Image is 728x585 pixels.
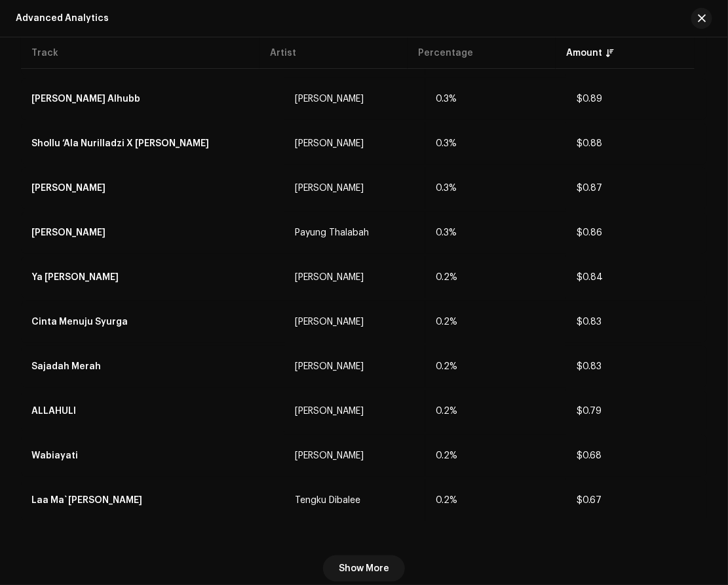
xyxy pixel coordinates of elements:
span: $0.83 [577,317,602,327]
span: 0.2% [436,273,457,282]
span: 0.2% [436,317,457,327]
span: 0.2% [436,407,457,416]
span: $0.68 [577,451,602,460]
div: [PERSON_NAME] [295,362,364,371]
span: $0.88 [577,139,602,148]
span: $0.79 [577,407,602,416]
span: $0.84 [577,273,603,282]
div: Tengku Dibalee [295,496,360,505]
span: 0.3% [436,94,457,104]
div: [PERSON_NAME] [295,451,364,460]
span: $0.67 [577,496,602,505]
div: Shollu ‘Ala Nurilladzi X Nurul Musthofa [31,139,209,148]
span: 0.2% [436,451,457,460]
span: 0.3% [436,228,457,237]
span: 0.3% [436,139,457,148]
div: [PERSON_NAME] [295,273,364,282]
span: $0.83 [577,362,602,371]
span: 0.3% [436,184,457,193]
span: $0.89 [577,94,602,104]
div: [PERSON_NAME] [295,184,364,193]
span: $0.86 [577,228,602,237]
span: 0.2% [436,496,457,505]
div: Payung Thalabah [295,228,369,237]
span: 0.2% [436,362,457,371]
span: $0.87 [577,184,602,193]
div: [PERSON_NAME] [295,94,364,104]
button: Show More [323,555,405,582]
div: [PERSON_NAME] [295,139,364,148]
span: Show More [339,555,389,582]
div: [PERSON_NAME] [295,317,364,327]
div: [PERSON_NAME] [295,407,364,416]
